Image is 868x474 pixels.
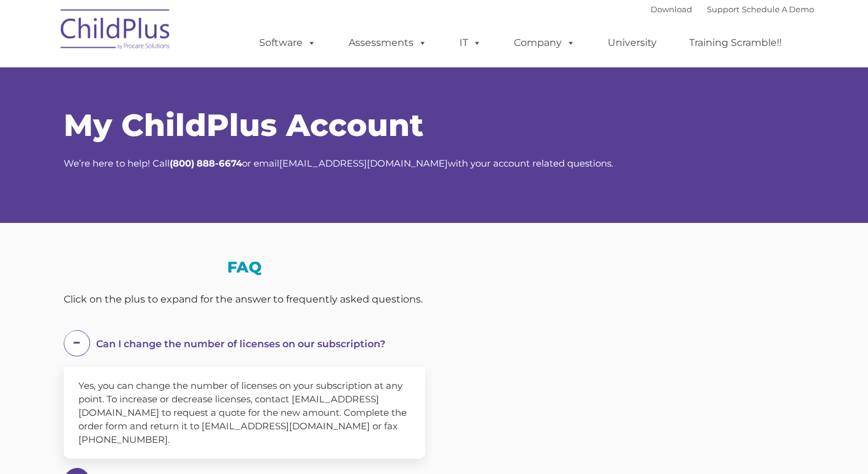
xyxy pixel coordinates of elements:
[279,157,448,169] a: [EMAIL_ADDRESS][DOMAIN_NAME]
[651,4,814,14] font: |
[247,31,328,55] a: Software
[64,290,425,309] div: Click on the plus to expand for the answer to frequently asked questions.
[707,4,739,14] a: Support
[336,31,439,55] a: Assessments
[64,157,613,169] span: We’re here to help! Call or email with your account related questions.
[64,260,425,275] h3: FAQ
[502,31,587,55] a: Company
[443,244,805,336] iframe: Form 0
[677,31,794,55] a: Training Scramble!!
[173,157,242,169] strong: 800) 888-6674
[96,338,385,350] span: Can I change the number of licenses on our subscription?
[742,4,814,14] a: Schedule A Demo
[64,107,423,144] span: My ChildPlus Account
[55,1,177,62] img: ChildPlus by Procare Solutions
[170,157,173,169] strong: (
[64,367,425,459] div: Yes, you can change the number of licenses on your subscription at any point. To increase or decr...
[651,4,692,14] a: Download
[595,31,669,55] a: University
[447,31,494,55] a: IT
